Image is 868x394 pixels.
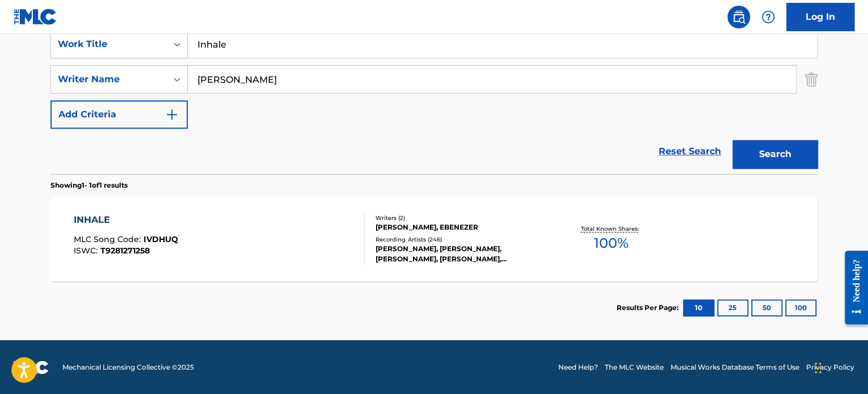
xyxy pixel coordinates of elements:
a: The MLC Website [605,362,664,372]
div: [PERSON_NAME], EBENEZER [376,222,547,232]
iframe: Chat Widget [811,340,868,394]
span: 100 % [593,233,628,253]
a: Reset Search [653,139,727,164]
img: 9d2ae6d4665cec9f34b9.svg [165,108,179,121]
span: Mechanical Licensing Collective © 2025 [62,362,194,372]
iframe: Resource Center [836,242,868,333]
button: Search [732,140,818,168]
span: ISWC : [74,245,100,256]
a: Musical Works Database Terms of Use [671,362,799,372]
img: logo [14,361,49,374]
div: Recording Artists ( 246 ) [376,235,547,244]
span: T9281271258 [100,245,150,256]
div: Drag [815,351,821,385]
div: INHALE [74,213,178,227]
img: MLC Logo [14,9,57,25]
a: Need Help? [558,362,598,372]
div: Help [757,6,779,28]
form: Search Form [50,30,818,174]
div: Writer Name [58,73,160,86]
button: 10 [683,299,714,316]
div: [PERSON_NAME], [PERSON_NAME], [PERSON_NAME], [PERSON_NAME], [PERSON_NAME] & [PERSON_NAME], [PERSO... [376,244,547,264]
span: MLC Song Code : [74,234,144,244]
span: IVDHUQ [144,234,178,244]
a: INHALEMLC Song Code:IVDHUQISWC:T9281271258Writers (2)[PERSON_NAME], EBENEZERRecording Artists (24... [50,196,818,281]
div: Writers ( 2 ) [376,214,547,222]
button: 25 [717,299,748,316]
img: search [732,10,745,24]
a: Privacy Policy [806,362,854,372]
a: Public Search [727,6,750,28]
button: Add Criteria [50,100,188,129]
p: Showing 1 - 1 of 1 results [50,180,128,190]
p: Results Per Page: [617,303,681,313]
button: 50 [751,299,782,316]
div: Work Title [58,37,160,51]
img: Delete Criterion [805,65,818,94]
a: Log In [786,3,854,31]
p: Total Known Shares: [580,224,641,233]
button: 100 [785,299,816,316]
img: help [761,10,775,24]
